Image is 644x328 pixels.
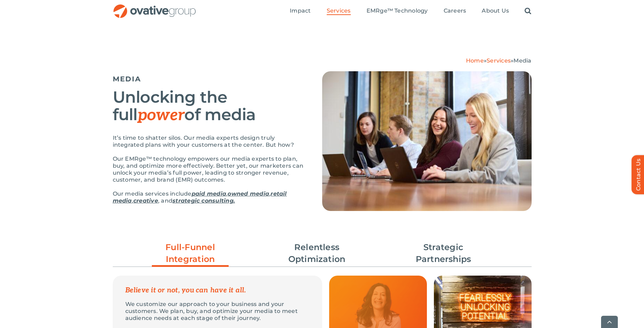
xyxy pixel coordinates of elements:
img: Media – Hero [322,71,532,211]
a: Strategic Partnerships [405,241,482,265]
p: Our media services include , , , , and [113,190,305,204]
p: It’s time to shatter silos. Our media experts design truly integrated plans with your customers a... [113,134,305,148]
span: Media [513,57,531,64]
a: Relentless Optimization [279,241,355,265]
span: Services [327,7,351,14]
span: About Us [482,7,509,14]
p: We customize our approach to your business and your customers. We plan, buy, and optimize your me... [125,301,310,322]
a: EMRge™ Technology [367,7,428,15]
a: Services [487,57,511,64]
a: retail media [113,190,287,204]
a: strategic consulting. [172,197,235,204]
a: Services [327,7,351,15]
p: Believe it or not, you can have it all. [125,287,310,294]
ul: Post Filters [113,238,532,269]
a: About Us [482,7,509,15]
h2: Unlocking the full of media [113,88,305,124]
a: owned media [228,190,269,197]
a: Full-Funnel Integration [152,241,229,269]
p: Our EMRge™ technology empowers our media experts to plan, buy, and optimize more effectively. Bet... [113,155,305,183]
a: Search [525,7,531,15]
a: Careers [444,7,466,15]
em: power [138,105,185,125]
span: Impact [290,7,311,14]
a: creative [133,197,158,204]
a: paid media [192,190,226,197]
a: OG_Full_horizontal_RGB [113,3,197,10]
span: Careers [444,7,466,14]
h5: MEDIA [113,75,305,83]
span: EMRge™ Technology [367,7,428,14]
a: Home [466,57,484,64]
span: » » [466,57,532,64]
a: Impact [290,7,311,15]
